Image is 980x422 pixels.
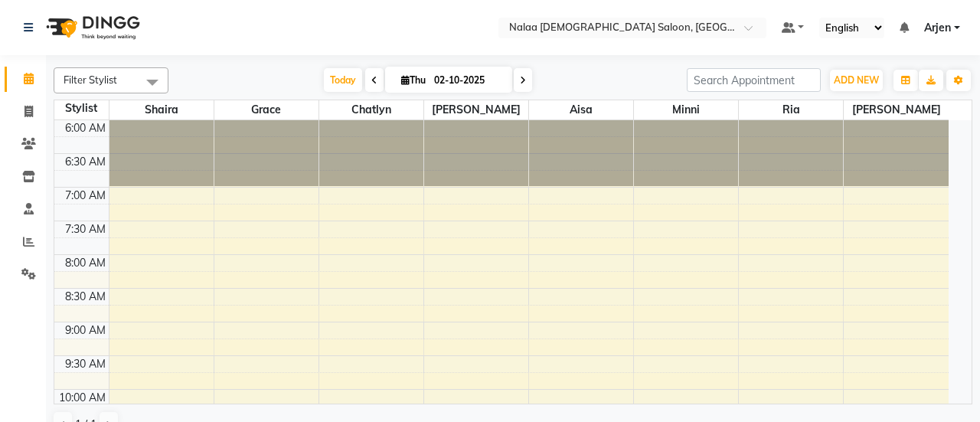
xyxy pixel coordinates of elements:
[109,100,214,119] span: Shaira
[62,221,109,237] div: 7:30 AM
[529,100,633,119] span: Aisa
[634,100,738,119] span: Minni
[64,74,117,86] span: Filter Stylist
[62,289,109,305] div: 8:30 AM
[56,390,109,406] div: 10:00 AM
[62,154,109,170] div: 6:30 AM
[424,100,528,119] span: [PERSON_NAME]
[924,20,951,36] span: Arjen
[844,100,949,119] span: [PERSON_NAME]
[430,69,506,92] input: 2025-10-02
[62,188,109,204] div: 7:00 AM
[62,120,109,136] div: 6:00 AM
[62,322,109,339] div: 9:00 AM
[834,74,879,86] span: ADD NEW
[830,70,883,91] button: ADD NEW
[214,100,318,119] span: Grace
[39,6,144,49] img: logo
[687,68,821,92] input: Search Appointment
[319,100,423,119] span: Chatlyn
[397,74,430,86] span: Thu
[54,100,109,116] div: Stylist
[62,255,109,271] div: 8:00 AM
[324,68,362,92] span: Today
[739,100,843,119] span: ria
[62,356,109,372] div: 9:30 AM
